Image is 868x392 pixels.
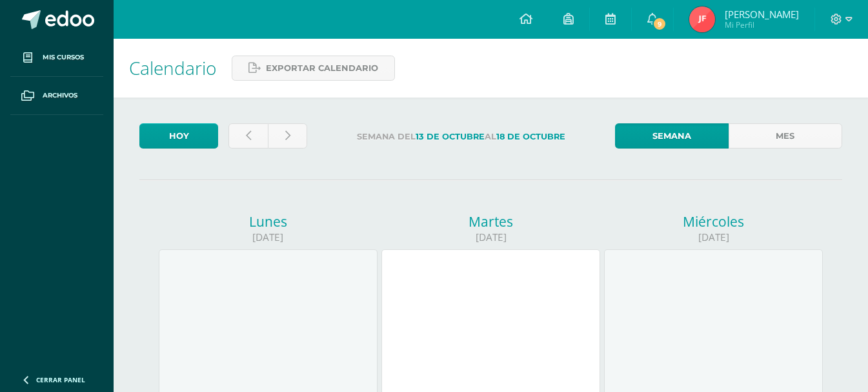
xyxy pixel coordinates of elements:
strong: 13 de Octubre [416,132,485,141]
div: Lunes [159,212,378,231]
div: [DATE] [159,231,378,244]
a: Archivos [10,77,103,115]
div: Martes [381,212,600,231]
span: 9 [652,17,667,31]
a: Mes [729,123,842,149]
span: Mis cursos [43,52,84,63]
img: b173394b32e6d2bb5d87e7accdfec27e.png [689,6,715,32]
span: Cerrar panel [36,375,85,384]
div: Miércoles [604,212,823,231]
a: Mis cursos [10,39,103,77]
div: [DATE] [381,231,600,244]
span: Exportar calendario [266,56,378,80]
a: Exportar calendario [232,56,395,81]
a: Semana [615,123,729,149]
label: Semana del al [318,123,604,150]
span: Mi Perfil [725,19,799,30]
span: Calendario [129,56,216,80]
strong: 18 de Octubre [496,132,565,141]
a: Hoy [139,123,218,149]
div: [DATE] [604,231,823,244]
span: Archivos [43,90,77,101]
span: [PERSON_NAME] [725,8,799,21]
